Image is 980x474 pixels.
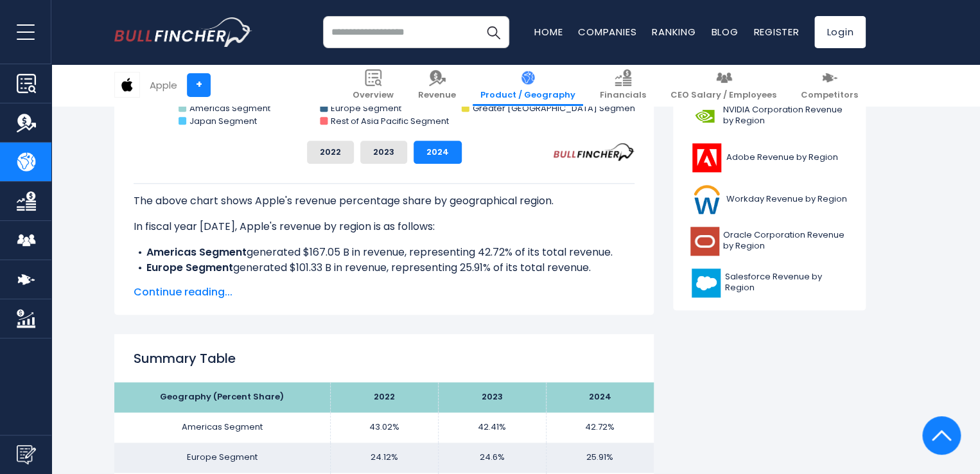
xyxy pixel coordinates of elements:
a: Financials [592,64,654,106]
text: Greater [GEOGRAPHIC_DATA] Segment [473,102,638,114]
span: Continue reading... [134,285,634,300]
th: 2023 [438,382,546,412]
p: In fiscal year [DATE], Apple's revenue by region is as follows: [134,219,634,234]
li: generated $167.05 B in revenue, representing 42.72% of its total revenue. [134,245,634,260]
td: 24.12% [330,443,438,473]
p: The above chart shows Apple's revenue percentage share by geographical region. [134,193,634,209]
button: Search [477,16,509,48]
a: Workday Revenue by Region [683,182,856,217]
a: Companies [578,25,636,39]
a: Adobe Revenue by Region [683,140,856,175]
span: Competitors [801,90,858,101]
img: CRM logo [690,268,721,297]
a: + [187,73,211,97]
h2: Summary Table [134,349,634,368]
a: NVIDIA Corporation Revenue by Region [683,98,856,134]
span: NVIDIA Corporation Revenue by Region [723,105,848,127]
a: Register [753,25,799,39]
span: Product / Geography [480,90,575,101]
span: Revenue [418,90,456,101]
td: 25.91% [546,443,654,473]
b: Greater [GEOGRAPHIC_DATA] Segment [146,276,356,290]
a: Revenue [410,64,464,106]
img: ADBE logo [690,143,722,172]
div: The for Apple is the Americas Segment, which represents 42.72% of its total revenue. The for Appl... [134,183,634,414]
button: 2024 [414,141,462,164]
li: generated $101.33 B in revenue, representing 25.91% of its total revenue. [134,260,634,276]
b: Europe Segment [146,260,233,275]
img: NVDA logo [690,101,719,130]
a: Blog [711,25,738,39]
td: 42.41% [438,412,546,443]
text: Rest of Asia Pacific Segment [331,115,449,127]
text: Europe Segment [331,102,401,114]
img: ORCL logo [690,227,719,256]
li: generated $66.95 B in revenue, representing 17.12% of its total revenue. [134,276,634,306]
span: Adobe Revenue by Region [726,152,838,163]
a: Salesforce Revenue by Region [683,265,856,301]
td: 43.02% [330,412,438,443]
td: 42.72% [546,412,654,443]
div: Apple [150,78,177,92]
span: CEO Salary / Employees [670,90,776,101]
button: 2023 [360,141,407,164]
a: Product / Geography [473,64,583,106]
a: Home [534,25,563,39]
span: Workday Revenue by Region [726,194,847,205]
span: Oracle Corporation Revenue by Region [723,230,848,252]
th: Geography (Percent Share) [114,382,330,412]
a: Competitors [793,64,866,106]
button: 2022 [307,141,354,164]
td: Americas Segment [114,412,330,443]
td: 24.6% [438,443,546,473]
a: Login [814,16,866,48]
a: CEO Salary / Employees [663,64,784,106]
span: Overview [353,90,394,101]
td: Europe Segment [114,443,330,473]
img: WDAY logo [690,185,722,214]
b: Americas Segment [146,245,247,259]
th: 2022 [330,382,438,412]
a: Oracle Corporation Revenue by Region [683,224,856,259]
span: Financials [600,90,646,101]
text: Americas Segment [189,102,270,114]
a: Ranking [652,25,696,39]
th: 2024 [546,382,654,412]
img: AAPL logo [115,73,139,97]
img: bullfincher logo [114,17,252,47]
a: Go to homepage [114,17,252,47]
span: Salesforce Revenue by Region [725,272,848,294]
text: Japan Segment [189,115,257,127]
a: Overview [345,64,401,106]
